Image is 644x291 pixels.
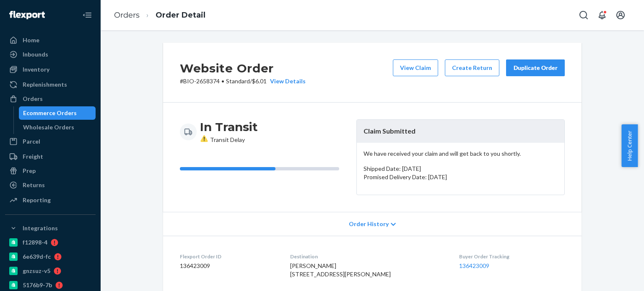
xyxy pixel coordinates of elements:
[364,165,558,173] p: Shipped Date: [DATE]
[23,95,43,103] div: Orders
[200,119,258,134] h3: In Transit
[23,80,67,89] div: Replenishments
[23,123,74,131] div: Wholesale Orders
[5,63,96,76] a: Inventory
[23,181,45,189] div: Returns
[5,33,96,47] a: Home
[364,173,558,181] p: Promised Delivery Date: [DATE]
[23,267,50,275] div: gnzsuz-v5
[5,250,96,263] a: 6e639d-fc
[19,121,96,134] a: Wholesale Orders
[5,164,96,178] a: Prep
[23,152,43,161] div: Freight
[23,36,39,44] div: Home
[5,221,96,235] button: Integrations
[79,7,96,23] button: Close Navigation
[459,262,489,269] a: 136423009
[364,149,558,158] p: We have received your claim and will get back to you shortly.
[23,50,48,59] div: Inbounds
[5,178,96,192] a: Returns
[180,77,306,85] p: # BIO-2658374 / $6.01
[5,78,96,91] a: Replenishments
[200,136,245,143] span: Transit Delay
[180,253,277,260] dt: Flexport Order ID
[180,262,277,270] dd: 136423009
[506,59,565,76] button: Duplicate Order
[575,7,592,23] button: Open Search Box
[9,11,45,19] img: Flexport logo
[23,167,36,175] div: Prep
[621,124,638,167] button: Help Center
[290,253,446,260] dt: Destination
[445,59,499,76] button: Create Return
[612,7,629,23] button: Open account menu
[23,252,51,261] div: 6e639d-fc
[5,264,96,278] a: gnzsuz-v5
[267,77,306,85] button: View Details
[23,224,58,232] div: Integrations
[357,120,564,143] header: Claim Submitted
[23,281,52,289] div: 5176b9-7b
[156,10,205,20] a: Order Detail
[23,238,47,247] div: f12898-4
[23,109,77,117] div: Ecommerce Orders
[290,262,391,278] span: [PERSON_NAME] [STREET_ADDRESS][PERSON_NAME]
[23,196,51,204] div: Reporting
[5,92,96,106] a: Orders
[459,253,565,260] dt: Buyer Order Tracking
[5,236,96,249] a: f12898-4
[23,137,40,146] div: Parcel
[221,77,224,85] span: •
[23,65,49,74] div: Inventory
[393,59,438,76] button: View Claim
[349,220,389,228] span: Order History
[513,64,558,72] div: Duplicate Order
[5,150,96,163] a: Freight
[5,193,96,207] a: Reporting
[114,10,140,20] a: Orders
[5,48,96,61] a: Inbounds
[19,106,96,120] a: Ecommerce Orders
[226,77,250,85] span: Standard
[591,266,636,287] iframe: Opens a widget where you can chat to one of our agents
[594,7,610,23] button: Open notifications
[107,3,212,28] ol: breadcrumbs
[180,59,306,77] h2: Website Order
[5,135,96,148] a: Parcel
